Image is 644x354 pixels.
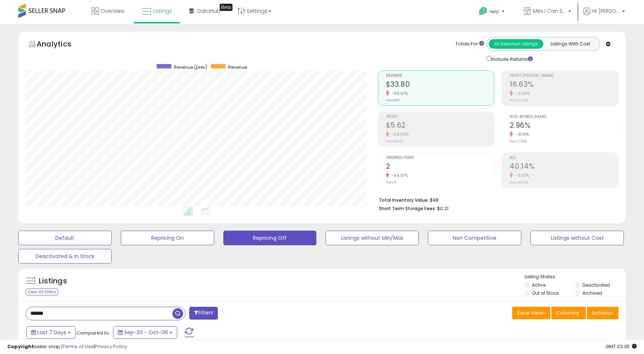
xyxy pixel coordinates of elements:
li: $98 [379,195,613,204]
span: Help [489,8,499,15]
button: All Selected Listings [489,39,543,49]
button: Sep-30 - Oct-06 [113,326,177,339]
i: Get Help [479,7,488,16]
button: Actions [587,307,618,319]
div: Tooltip anchor [220,4,232,11]
span: Mex I Can Sweetness [533,7,566,15]
button: Last 7 Days [26,326,75,339]
span: Revenue [228,64,247,70]
span: ROI [510,156,618,160]
p: Listing States: [525,273,626,280]
small: -61.31% [513,132,529,137]
h2: 40.14% [510,162,618,172]
a: Terms of Use [63,343,94,350]
button: Listings without Cost [531,231,624,245]
span: $0.21 [437,205,448,212]
span: 2025-10-14 23:35 GMT [606,343,637,350]
small: Prev: $16.87 [386,139,403,144]
small: Prev: 40.17% [510,180,528,185]
small: -0.06% [513,91,530,96]
button: Non Competitive [428,231,521,245]
button: Save View [512,307,550,319]
h2: 2 [386,162,494,172]
h2: $33.80 [386,80,494,90]
small: Prev: 6 [386,180,396,185]
small: Prev: 7.65% [510,139,527,144]
div: Include Returns [481,55,541,63]
div: Clear All Filters [26,288,58,295]
span: Avg. Buybox Share [510,115,618,119]
b: Short Term Storage Fees: [379,205,436,212]
div: seller snap | | [7,343,127,350]
a: Hi [PERSON_NAME] [583,7,625,24]
h5: Analytics [37,39,86,51]
span: Last 7 Days [37,329,66,336]
b: Total Inventory Value: [379,197,429,203]
button: Listings With Cost [543,39,598,49]
div: Totals For [455,41,484,48]
h2: $5.62 [386,121,494,131]
span: Hi [PERSON_NAME] [592,7,620,15]
button: Deactivated & In Stock [18,249,112,264]
button: Columns [551,307,586,319]
span: DataHub [197,7,220,15]
label: Archived [582,290,602,296]
span: Profit [386,115,494,119]
small: -0.07% [513,173,529,178]
strong: Copyright [7,343,34,350]
small: -66.67% [389,173,408,178]
h2: 2.96% [510,121,618,131]
h5: Listings [39,276,67,286]
button: Repricing On [121,231,214,245]
span: Compared to: [77,329,110,336]
span: Columns [556,309,579,317]
small: Prev: 16.64% [510,98,528,103]
span: Revenue (prev) [174,64,207,70]
button: Default [18,231,112,245]
small: -66.67% [389,91,408,96]
span: Profit [PERSON_NAME] [510,74,618,78]
a: Privacy Policy [95,343,127,350]
span: Revenue [386,74,494,78]
small: Prev: $101 [386,98,400,103]
span: Listings [153,7,172,15]
span: Overview [101,7,124,15]
button: Listings without Min/Max [325,231,419,245]
button: Filters [189,307,218,320]
span: Sep-30 - Oct-06 [124,329,168,336]
label: Deactivated [582,282,610,288]
label: Out of Stock [532,290,559,296]
h2: 16.63% [510,80,618,90]
label: Active [532,282,546,288]
a: Help [473,1,512,24]
span: Ordered Items [386,156,494,160]
button: Repricing Off [223,231,317,245]
small: -66.69% [389,132,409,137]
